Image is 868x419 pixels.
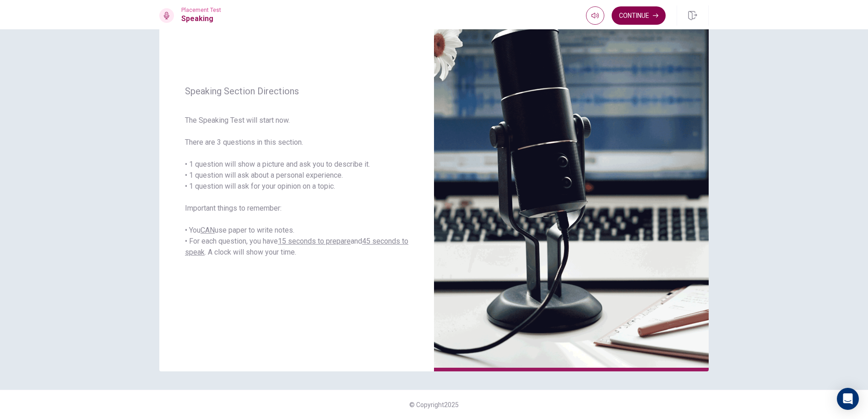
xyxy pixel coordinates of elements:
[837,388,859,410] div: Open Intercom Messenger
[409,401,459,408] span: © Copyright 2025
[181,7,221,13] span: Placement Test
[185,115,408,258] span: The Speaking Test will start now. There are 3 questions in this section. • 1 question will show a...
[181,13,221,24] h1: Speaking
[278,237,351,245] u: 15 seconds to prepare
[612,6,666,25] button: Continue
[201,226,215,234] u: CAN
[185,86,408,97] span: Speaking Section Directions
